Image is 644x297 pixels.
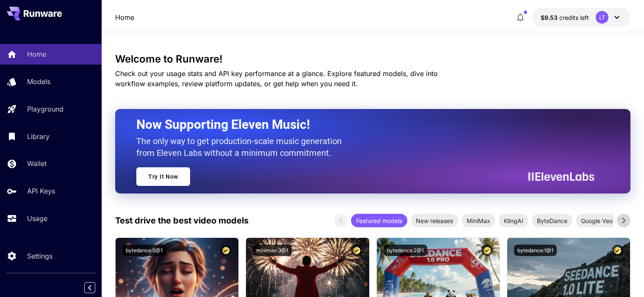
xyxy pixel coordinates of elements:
span: ByteDance [532,216,572,225]
span: Google Veo [576,216,618,225]
span: Featured models [351,216,407,225]
div: Collapse sidebar [91,280,102,295]
button: bytedance:5@1 [122,245,166,256]
p: Playground [27,104,64,114]
span: MiniMax [462,216,495,225]
p: Usage [27,213,47,223]
p: The only way to get production-scale music generation from Eleven Labs without a minimum commitment. [136,135,348,159]
button: bytedance:1@1 [514,245,557,256]
p: Home [27,49,46,59]
div: $9.52518 [541,13,589,22]
p: API Keys [27,186,55,196]
div: LT [596,11,608,24]
button: $9.52518LT [532,8,630,27]
span: $9.53 [541,14,559,21]
a: Try It Now [136,167,190,186]
div: ByteDance [532,214,572,227]
button: Collapse sidebar [84,282,95,293]
p: Models [27,76,50,87]
nav: breadcrumb [115,12,134,22]
span: KlingAI [499,216,528,225]
h2: Now Supporting Eleven Music! [136,117,588,133]
p: Settings [27,251,53,261]
div: Google Veo [576,214,618,227]
button: Certified Model – Vetted for best performance and includes a commercial license. [351,245,362,256]
p: Library [27,131,50,142]
div: MiniMax [462,214,495,227]
button: Certified Model – Vetted for best performance and includes a commercial license. [481,245,493,256]
p: Test drive the best video models [115,214,249,227]
a: Home [115,12,134,22]
button: bytedance:2@1 [384,245,427,256]
div: KlingAI [499,214,528,227]
div: Featured models [351,214,407,227]
button: Certified Model – Vetted for best performance and includes a commercial license. [220,245,232,256]
span: Check out your usage stats and API key performance at a glance. Explore featured models, dive int... [115,69,438,88]
p: Wallet [27,158,47,169]
span: credits left [559,14,589,21]
div: New releases [411,214,458,227]
button: Certified Model – Vetted for best performance and includes a commercial license. [612,245,623,256]
button: minimax:3@1 [253,245,292,256]
h3: Welcome to Runware! [115,53,630,65]
span: New releases [411,216,458,225]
